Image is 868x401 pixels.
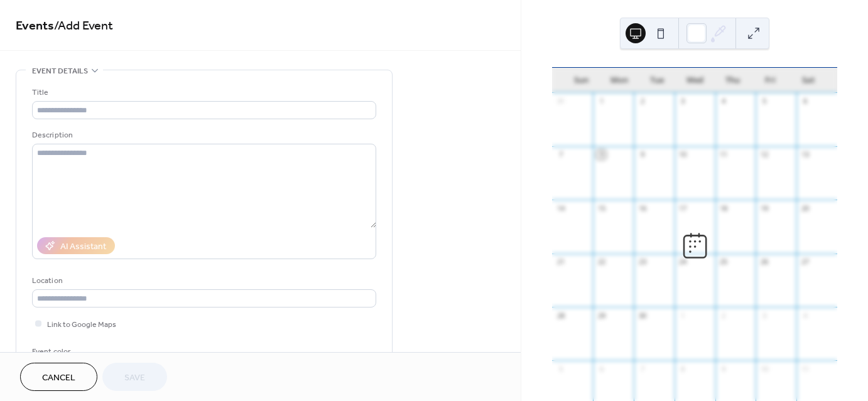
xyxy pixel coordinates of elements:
div: 3 [678,97,688,106]
div: Location [32,274,374,287]
div: 4 [719,97,729,106]
div: 2 [719,311,729,320]
div: Event color [32,345,126,358]
div: 28 [556,311,565,320]
div: 8 [597,150,606,159]
div: 1 [597,97,606,106]
div: Thu [713,68,751,93]
div: 18 [719,203,729,213]
span: Cancel [42,372,75,385]
div: 15 [597,203,606,213]
button: Cancel [20,363,97,391]
div: 27 [800,257,810,267]
div: 30 [637,311,647,320]
div: Title [32,86,374,99]
div: 19 [759,203,769,213]
div: 9 [637,150,647,159]
div: 7 [637,364,647,373]
div: Sun [562,68,600,93]
div: 21 [556,257,565,267]
div: 25 [719,257,729,267]
div: Tue [638,68,676,93]
span: Link to Google Maps [47,318,116,331]
div: 20 [800,203,810,213]
div: 29 [597,311,606,320]
div: 11 [719,150,729,159]
div: 23 [637,257,647,267]
a: Events [16,14,54,38]
div: 10 [678,150,688,159]
div: 6 [597,364,606,373]
div: 22 [597,257,606,267]
div: Mon [600,68,637,93]
div: 13 [800,150,810,159]
div: 4 [800,311,810,320]
div: 14 [556,203,565,213]
div: 11 [800,364,810,373]
div: 5 [759,97,769,106]
div: 24 [678,257,688,267]
div: 8 [678,364,688,373]
div: 16 [637,203,647,213]
div: 26 [759,257,769,267]
div: 7 [556,150,565,159]
div: 17 [678,203,688,213]
div: 9 [719,364,729,373]
div: Sat [789,68,827,93]
div: 12 [759,150,769,159]
div: Fri [751,68,789,93]
div: 31 [556,97,565,106]
div: 6 [800,97,810,106]
div: 3 [759,311,769,320]
div: Wed [676,68,713,93]
div: 10 [759,364,769,373]
span: / Add Event [54,14,113,38]
div: Description [32,129,374,142]
div: 1 [678,311,688,320]
span: Event details [32,65,88,78]
div: 5 [556,364,565,373]
div: 2 [637,97,647,106]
